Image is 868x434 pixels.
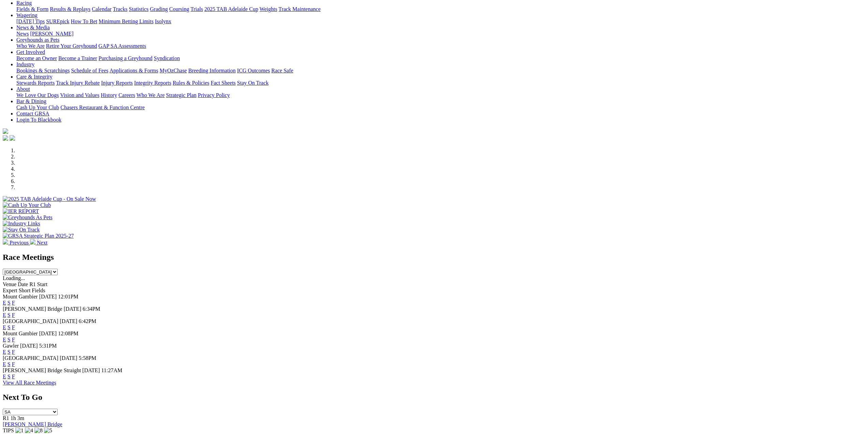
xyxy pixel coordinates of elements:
[12,374,15,379] a: F
[3,233,74,239] img: GRSA Strategic Plan 2025-27
[18,281,28,287] span: Date
[12,300,15,306] a: F
[30,31,73,37] a: [PERSON_NAME]
[10,240,29,246] span: Previous
[3,415,9,421] span: R1
[99,18,153,24] a: Minimum Betting Limits
[16,25,50,30] a: News & Media
[3,367,81,373] span: [PERSON_NAME] Bridge Straight
[3,343,19,349] span: Gawler
[198,92,230,98] a: Privacy Policy
[56,80,100,86] a: Track Injury Rebate
[16,111,49,116] a: Contact GRSA
[118,92,135,98] a: Careers
[60,355,77,361] span: [DATE]
[211,80,236,86] a: Fact Sheets
[3,281,16,287] span: Venue
[3,221,40,227] img: Industry Links
[8,361,11,367] a: S
[58,331,78,336] span: 12:08PM
[8,349,11,355] a: S
[271,68,293,73] a: Race Safe
[16,37,59,43] a: Greyhounds as Pets
[3,306,62,312] span: [PERSON_NAME] Bridge
[16,43,45,49] a: Who We Are
[60,92,99,98] a: Vision and Values
[16,74,53,80] a: Care & Integrity
[3,227,40,233] img: Stay On Track
[3,337,6,342] a: E
[3,214,53,221] img: Greyhounds As Pets
[16,61,34,67] a: Industry
[3,288,17,293] span: Expert
[16,6,865,12] div: Racing
[3,393,865,402] h2: Next To Go
[3,374,6,379] a: E
[3,361,6,367] a: E
[16,31,29,37] a: News
[3,428,14,433] span: TIPS
[82,367,100,373] span: [DATE]
[113,6,128,12] a: Tracks
[16,68,70,73] a: Bookings & Scratchings
[3,275,25,281] span: Loading...
[279,6,321,12] a: Track Maintenance
[3,421,62,427] a: [PERSON_NAME] Bridge
[32,288,45,293] span: Fields
[3,324,6,330] a: E
[3,349,6,355] a: E
[64,306,82,312] span: [DATE]
[3,240,30,246] a: Previous
[3,202,51,208] img: Cash Up Your Club
[34,428,43,434] img: 8
[134,80,171,86] a: Integrity Reports
[3,196,96,202] img: 2025 TAB Adelaide Cup - On Sale Now
[129,6,149,12] a: Statistics
[16,92,865,98] div: About
[20,343,38,349] span: [DATE]
[3,294,38,299] span: Mount Gambier
[16,92,59,98] a: We Love Our Dogs
[39,294,57,299] span: [DATE]
[83,306,100,312] span: 6:34PM
[10,135,15,141] img: twitter.svg
[8,300,11,306] a: S
[46,18,69,24] a: SUREpick
[16,31,865,37] div: News & Media
[3,253,865,262] h2: Race Meetings
[71,18,98,24] a: How To Bet
[16,18,45,24] a: [DATE] Tips
[150,6,168,12] a: Grading
[3,128,8,134] img: logo-grsa-white.png
[109,68,158,73] a: Applications & Forms
[173,80,209,86] a: Rules & Policies
[101,367,122,373] span: 11:27AM
[3,331,38,336] span: Mount Gambier
[101,92,117,98] a: History
[16,49,45,55] a: Get Involved
[25,428,33,434] img: 4
[260,6,277,12] a: Weights
[30,240,47,246] a: Next
[37,240,47,246] span: Next
[154,55,180,61] a: Syndication
[16,98,46,104] a: Bar & Dining
[79,355,97,361] span: 5:58PM
[16,86,30,92] a: About
[12,312,15,318] a: F
[12,349,15,355] a: F
[15,428,24,434] img: 1
[3,135,8,141] img: facebook.svg
[58,294,78,299] span: 12:01PM
[71,68,108,73] a: Schedule of Fees
[16,68,865,74] div: Industry
[60,104,145,110] a: Chasers Restaurant & Function Centre
[169,6,189,12] a: Coursing
[16,104,59,110] a: Cash Up Your Club
[39,331,57,336] span: [DATE]
[190,6,203,12] a: Trials
[16,55,865,61] div: Get Involved
[39,343,57,349] span: 5:31PM
[99,55,152,61] a: Purchasing a Greyhound
[16,18,865,25] div: Wagering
